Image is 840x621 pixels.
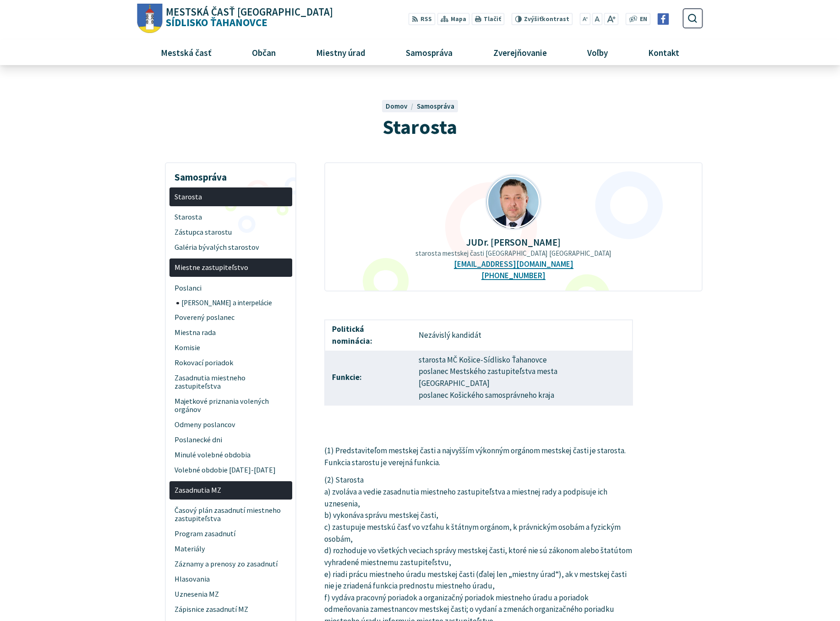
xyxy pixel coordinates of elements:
[249,40,279,65] span: Občan
[137,4,162,33] img: Prejsť na domovskú stránku
[169,258,292,277] a: Miestne zastupiteľstvo
[339,237,688,247] p: JUDr. [PERSON_NAME]
[169,225,292,240] a: Zástupca starostu
[175,341,287,356] span: Komisie
[490,40,550,65] span: Zverejňovanie
[300,40,382,65] a: Miestny úrad
[169,341,292,356] a: Komisie
[471,13,504,25] button: Tlačiť
[644,40,682,65] span: Kontakt
[175,280,287,296] span: Poslanci
[584,40,611,65] span: Voľby
[175,371,287,394] span: Zasadnutia miestneho zastupiteľstva
[175,447,287,462] span: Minulé volebné obdobia
[579,13,590,25] button: Zmenšiť veľkosť písma
[454,259,573,269] a: [EMAIL_ADDRESS][DOMAIN_NAME]
[486,175,540,229] img: Mgr.Ing._Milo___Ihn__t__2_
[324,434,633,469] p: (1) Predstaviteľom mestskej časti a najvyšším výkonným orgánom mestskej časti je starosta. Funkci...
[169,602,292,617] a: Zápisnice zasadnutí MZ
[386,102,417,110] a: Domov
[169,481,292,500] a: Zasadnutia MZ
[169,541,292,556] a: Materiály
[339,249,688,258] p: starosta mestskej časti [GEOGRAPHIC_DATA] [GEOGRAPHIC_DATA]
[144,40,229,65] a: Mestská časť
[169,447,292,462] a: Minulé volebné obdobia
[169,371,292,394] a: Zasadnutia miestneho zastupiteľstva
[389,40,469,65] a: Samospráva
[175,225,287,240] span: Zástupca starostu
[137,4,333,33] a: Logo Sídlisko Ťahanovce, prejsť na domovskú stránku.
[169,526,292,541] a: Program zasadnutí
[175,394,287,417] span: Majetkové priznania volených orgánov
[166,7,333,17] span: Mestská časť [GEOGRAPHIC_DATA]
[640,15,647,24] span: EN
[169,209,292,225] a: Starosta
[169,356,292,371] a: Rokovací poriadok
[524,16,569,23] span: kontrast
[169,417,292,432] a: Odmeny poslancov
[420,15,432,24] span: RSS
[162,7,333,28] span: Sídlisko Ťahanovce
[386,102,408,110] span: Domov
[451,15,466,24] span: Mapa
[175,556,287,572] span: Záznamy a prenosy zo zasadnutí
[181,296,287,310] span: [PERSON_NAME] a interpelácie
[169,240,292,255] a: Galéria bývalých starostov
[570,40,624,65] a: Voľby
[175,240,287,255] span: Galéria bývalých starostov
[512,13,573,25] button: Zvýšiťkontrast
[604,13,618,25] button: Zväčšiť veľkosť písma
[175,260,287,275] span: Miestne zastupiteľstvo
[332,372,362,382] strong: Funkcie:
[169,432,292,447] a: Poslanecké dni
[169,572,292,587] a: Hlasovania
[175,572,287,587] span: Hlasovania
[175,417,287,432] span: Odmeny poslancov
[175,189,287,204] span: Starosta
[592,13,602,25] button: Nastaviť pôvodnú veľkosť písma
[631,40,696,65] a: Kontakt
[332,324,372,346] strong: Politická nominácia:
[417,102,454,110] a: Samospráva
[169,310,292,325] a: Poverený poslanec
[313,40,369,65] span: Miestny úrad
[175,310,287,325] span: Poverený poslanec
[658,13,669,25] img: Prejsť na Facebook stránku
[175,503,287,527] span: Časový plán zasadnutí miestneho zastupiteľstva
[169,503,292,527] a: Časový plán zasadnutí miestneho zastupiteľstva
[175,483,287,498] span: Zasadnutia MZ
[169,462,292,478] a: Volebné obdobie [DATE]-[DATE]
[175,602,287,617] span: Zápisnice zasadnutí MZ
[169,165,292,184] h3: Samospráva
[175,541,287,556] span: Materiály
[437,13,469,25] a: Mapa
[235,40,293,65] a: Občan
[169,280,292,296] a: Poslanci
[403,40,456,65] span: Samospráva
[175,526,287,541] span: Program zasadnutí
[169,556,292,572] a: Záznamy a prenosy zo zasadnutí
[484,16,501,23] span: Tlačiť
[176,296,292,310] a: [PERSON_NAME] a interpelácie
[158,40,215,65] span: Mestská časť
[175,356,287,371] span: Rokovací poriadok
[637,15,649,24] a: EN
[169,394,292,417] a: Majetkové priznania volených orgánov
[382,114,457,139] span: Starosta
[169,587,292,602] a: Uznesenia MZ
[175,325,287,341] span: Miestna rada
[524,15,542,23] span: Zvýšiť
[481,271,545,280] a: [PHONE_NUMBER]
[169,325,292,341] a: Miestna rada
[175,432,287,447] span: Poslanecké dni
[175,462,287,478] span: Volebné obdobie [DATE]-[DATE]
[175,209,287,225] span: Starosta
[169,187,292,206] a: Starosta
[175,587,287,602] span: Uznesenia MZ
[412,351,633,405] td: starosta MČ Košice-Sídlisko Ťahanovce poslanec Mestského zastupiteľstva mesta [GEOGRAPHIC_DATA] p...
[408,13,435,25] a: RSS
[476,40,563,65] a: Zverejňovanie
[412,320,633,351] td: Nezávislý kandidát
